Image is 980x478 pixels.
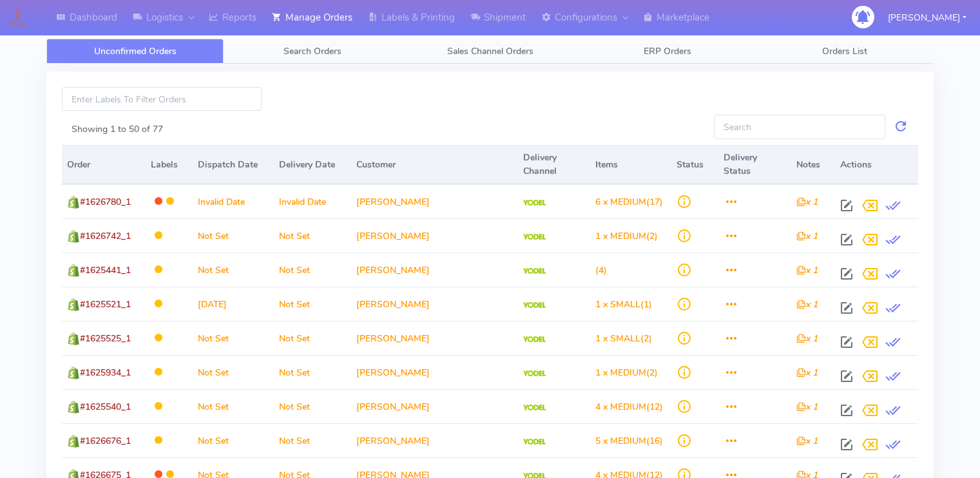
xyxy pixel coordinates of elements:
[595,401,663,413] span: (12)
[193,287,274,321] td: [DATE]
[796,196,818,208] i: x 1
[796,401,818,413] i: x 1
[822,45,867,57] span: Orders List
[796,298,818,311] i: x 1
[595,298,640,311] span: 1 x SMALL
[274,145,351,184] th: Delivery Date
[351,355,518,389] td: [PERSON_NAME]
[671,145,718,184] th: Status
[523,302,546,309] img: Yodel
[523,370,546,377] img: Yodel
[351,218,518,253] td: [PERSON_NAME]
[595,367,646,379] span: 1 x MEDIUM
[62,145,146,184] th: Order
[351,287,518,321] td: [PERSON_NAME]
[644,45,691,57] span: ERP Orders
[80,332,131,345] span: #1625525_1
[595,298,652,311] span: (1)
[193,184,274,218] td: Invalid Date
[595,230,646,242] span: 1 x MEDIUM
[193,423,274,457] td: Not Set
[193,355,274,389] td: Not Set
[94,45,177,57] span: Unconfirmed Orders
[523,405,546,411] img: Yodel
[714,115,885,139] input: Search
[796,367,818,379] i: x 1
[274,218,351,253] td: Not Set
[523,439,546,445] img: Yodel
[351,423,518,457] td: [PERSON_NAME]
[595,230,658,242] span: (2)
[718,145,791,184] th: Delivery Status
[796,332,818,345] i: x 1
[796,264,818,276] i: x 1
[274,423,351,457] td: Not Set
[62,87,262,111] input: Enter Labels To Filter Orders
[80,435,131,447] span: #1626676_1
[835,145,918,184] th: Actions
[351,389,518,423] td: [PERSON_NAME]
[274,287,351,321] td: Not Set
[193,145,274,184] th: Dispatch Date
[595,401,646,413] span: 4 x MEDIUM
[351,145,518,184] th: Customer
[595,367,658,379] span: (2)
[80,264,131,276] span: #1625441_1
[595,332,652,345] span: (2)
[274,389,351,423] td: Not Set
[80,401,131,413] span: #1625540_1
[351,321,518,355] td: [PERSON_NAME]
[193,389,274,423] td: Not Set
[72,122,163,136] label: Showing 1 to 50 of 77
[595,435,646,447] span: 5 x MEDIUM
[796,230,818,242] i: x 1
[523,200,546,206] img: Yodel
[796,435,818,447] i: x 1
[283,45,341,57] span: Search Orders
[80,367,131,379] span: #1625934_1
[351,253,518,287] td: [PERSON_NAME]
[193,321,274,355] td: Not Set
[274,184,351,218] td: Invalid Date
[595,264,607,276] span: (4)
[274,355,351,389] td: Not Set
[193,218,274,253] td: Not Set
[46,39,934,64] ul: Tabs
[193,253,274,287] td: Not Set
[595,196,663,208] span: (17)
[595,196,646,208] span: 6 x MEDIUM
[523,336,546,343] img: Yodel
[791,145,835,184] th: Notes
[878,5,976,31] button: [PERSON_NAME]
[351,184,518,218] td: [PERSON_NAME]
[518,145,591,184] th: Delivery Channel
[595,435,663,447] span: (16)
[523,234,546,240] img: Yodel
[523,268,546,274] img: Yodel
[274,253,351,287] td: Not Set
[590,145,671,184] th: Items
[595,332,640,345] span: 1 x SMALL
[146,145,193,184] th: Labels
[80,298,131,311] span: #1625521_1
[274,321,351,355] td: Not Set
[447,45,533,57] span: Sales Channel Orders
[80,230,131,242] span: #1626742_1
[80,196,131,208] span: #1626780_1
